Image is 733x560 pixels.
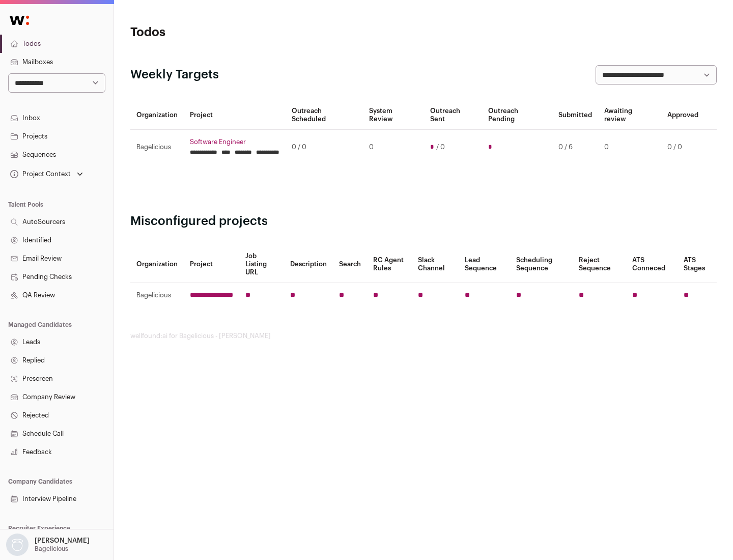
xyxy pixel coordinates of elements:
[661,130,704,165] td: 0 / 0
[286,130,363,165] td: 0 / 0
[130,332,717,340] footer: wellfound:ai for Bagelicious - [PERSON_NAME]
[363,130,424,165] td: 0
[510,246,573,283] th: Scheduling Sequence
[130,24,326,41] h1: Todos
[184,246,239,283] th: Project
[130,67,219,83] h2: Weekly Targets
[130,246,184,283] th: Organization
[459,246,510,283] th: Lead Sequence
[333,246,367,283] th: Search
[626,246,677,283] th: ATS Conneced
[552,101,598,130] th: Submitted
[184,101,286,130] th: Project
[4,10,35,31] img: Wellfound
[130,101,184,130] th: Organization
[4,534,92,556] button: Open dropdown
[239,246,284,283] th: Job Listing URL
[598,101,661,130] th: Awaiting review
[552,130,598,165] td: 0 / 6
[412,246,459,283] th: Slack Channel
[35,537,90,545] p: [PERSON_NAME]
[436,143,445,151] span: / 0
[130,213,717,230] h2: Misconfigured projects
[130,130,184,165] td: Bagelicious
[8,170,71,178] div: Project Context
[424,101,483,130] th: Outreach Sent
[573,246,627,283] th: Reject Sequence
[482,101,552,130] th: Outreach Pending
[8,167,85,181] button: Open dropdown
[661,101,704,130] th: Approved
[367,246,411,283] th: RC Agent Rules
[130,283,184,308] td: Bagelicious
[678,246,717,283] th: ATS Stages
[286,101,363,130] th: Outreach Scheduled
[190,138,279,146] a: Software Engineer
[284,246,333,283] th: Description
[598,130,661,165] td: 0
[363,101,424,130] th: System Review
[6,534,29,556] img: nopic.png
[35,545,68,553] p: Bagelicious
